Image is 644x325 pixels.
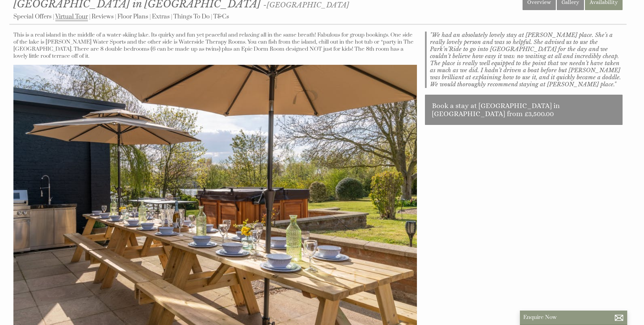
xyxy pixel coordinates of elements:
[13,32,417,60] p: This is a real island in the middle of a water-skiing lake. Its quirky and fun yet peaceful and r...
[55,13,88,21] a: Virtual Tour
[13,13,52,20] a: Special Offers
[523,314,624,321] p: Enquire Now
[425,95,623,125] a: Book a stay at [GEOGRAPHIC_DATA] in [GEOGRAPHIC_DATA] from £3,500.00
[117,13,148,20] a: Floor Plans
[152,13,170,20] a: Extras
[425,32,623,88] blockquote: "We had an absolutely lovely stay at [PERSON_NAME] place. She’s a really lovely person and was so...
[213,13,229,20] a: T&Cs
[173,13,210,20] a: Things To Do
[263,1,349,9] span: -
[267,1,349,9] a: [GEOGRAPHIC_DATA]
[92,13,114,20] a: Reviews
